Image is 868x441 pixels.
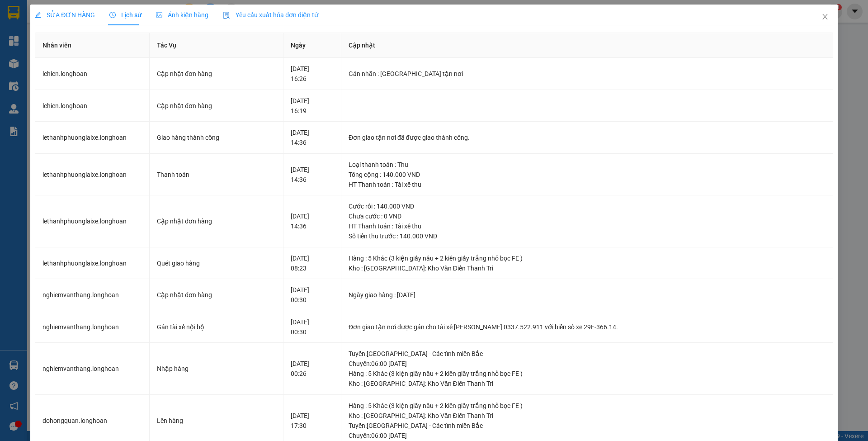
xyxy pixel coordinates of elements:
div: Cập nhật đơn hàng [157,101,276,111]
div: [DATE] 16:19 [291,96,334,116]
div: Hàng : 5 Khác (3 kiện giấy nâu + 2 kiên giấy trắng nhỏ bọc FE ) [349,253,826,263]
td: lehien.longhoan [35,90,150,122]
div: Thanh toán [157,170,276,180]
div: Số tiền thu trước : 140.000 VND [349,231,826,241]
div: [DATE] 00:30 [291,285,334,305]
span: edit [35,12,41,18]
img: icon [223,12,230,19]
div: [DATE] 17:30 [291,411,334,431]
div: Tuyến : [GEOGRAPHIC_DATA] - Các tỉnh miền Bắc Chuyến: 06:00 [DATE] [349,349,826,369]
th: Tác Vụ [150,33,283,58]
span: Lịch sử [109,11,142,19]
td: lethanhphuonglaixe.longhoan [35,247,150,280]
div: Ngày giao hàng : [DATE] [349,290,826,300]
button: Close [812,5,838,30]
div: Hàng : 5 Khác (3 kiện giấy nâu + 2 kiên giấy trắng nhỏ bọc FE ) [349,369,826,379]
div: Cập nhật đơn hàng [157,290,276,300]
div: [DATE] 16:26 [291,64,334,84]
div: HT Thanh toán : Tài xế thu [349,180,826,190]
span: close [821,13,829,20]
td: nghiemvanthang.longhoan [35,343,150,395]
div: Kho : [GEOGRAPHIC_DATA]: Kho Văn Điển Thanh Trì [349,379,826,389]
div: Đơn giao tận nơi được gán cho tài xế [PERSON_NAME] 0337.522.911 với biển số xe 29E-366.14. [349,322,826,332]
span: Yêu cầu xuất hóa đơn điện tử [223,11,318,19]
span: Ảnh kiện hàng [156,11,208,19]
div: Kho : [GEOGRAPHIC_DATA]: Kho Văn Điển Thanh Trì [349,263,826,273]
div: [DATE] 00:26 [291,359,334,379]
div: Nhập hàng [157,364,276,374]
div: Cước rồi : 140.000 VND [349,201,826,211]
div: Kho : [GEOGRAPHIC_DATA]: Kho Văn Điển Thanh Trì [349,411,826,421]
div: Quét giao hàng [157,258,276,268]
div: [DATE] 08:23 [291,253,334,273]
div: HT Thanh toán : Tài xế thu [349,221,826,231]
div: Tuyến : [GEOGRAPHIC_DATA] - Các tỉnh miền Bắc Chuyến: 06:00 [DATE] [349,421,826,441]
div: Lên hàng [157,416,276,426]
td: nghiemvanthang.longhoan [35,311,150,343]
div: Cập nhật đơn hàng [157,69,276,79]
div: [DATE] 00:30 [291,317,334,337]
div: [DATE] 14:36 [291,128,334,147]
div: Đơn giao tận nơi đã được giao thành công. [349,133,826,142]
span: SỬA ĐƠN HÀNG [35,11,95,19]
td: lethanhphuonglaixe.longhoan [35,195,150,247]
div: Gán tài xế nội bộ [157,322,276,332]
td: lehien.longhoan [35,58,150,90]
div: [DATE] 14:36 [291,165,334,185]
div: Cập nhật đơn hàng [157,216,276,226]
th: Cập nhật [341,33,833,58]
div: Tổng cộng : 140.000 VND [349,170,826,180]
th: Nhân viên [35,33,150,58]
div: Chưa cước : 0 VND [349,211,826,221]
div: Hàng : 5 Khác (3 kiện giấy nâu + 2 kiên giấy trắng nhỏ bọc FE ) [349,401,826,411]
span: clock-circle [109,12,116,18]
div: [DATE] 14:36 [291,211,334,231]
div: Giao hàng thành công [157,133,276,142]
div: Gán nhãn : [GEOGRAPHIC_DATA] tận nơi [349,69,826,79]
td: lethanhphuonglaixe.longhoan [35,154,150,196]
span: picture [156,12,162,18]
td: nghiemvanthang.longhoan [35,279,150,311]
div: Loại thanh toán : Thu [349,160,826,170]
td: lethanhphuonglaixe.longhoan [35,122,150,154]
th: Ngày [283,33,341,58]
